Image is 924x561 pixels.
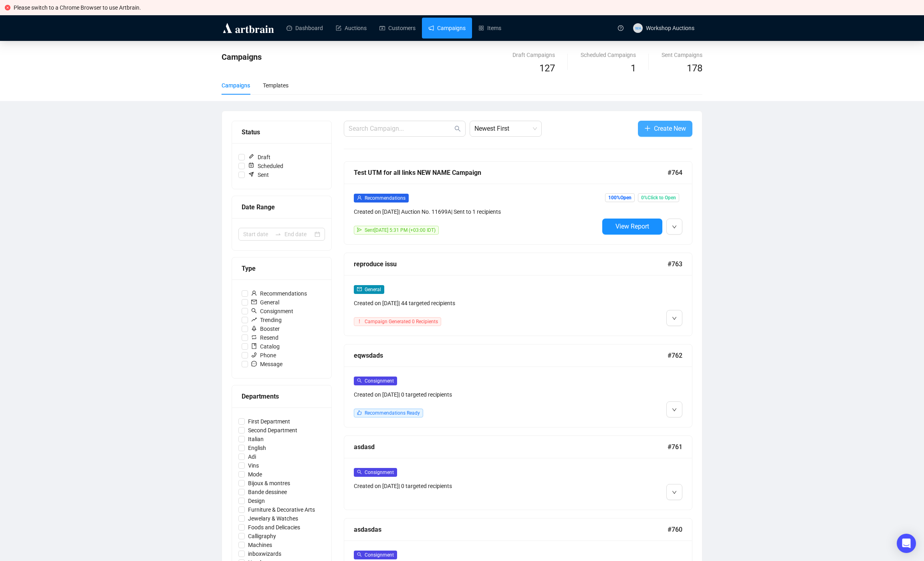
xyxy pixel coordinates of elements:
span: Bijoux & montres [245,479,293,488]
div: Scheduled Campaigns [581,51,636,59]
img: logo [222,22,275,34]
span: search [357,552,362,557]
span: Trending [248,316,285,324]
div: Created on [DATE] | Auction No. 11699A | Sent to 1 recipients [354,207,599,216]
span: General [365,287,381,292]
span: #763 [668,259,682,269]
a: Test UTM for all links NEW NAME Campaign#764userRecommendationsCreated on [DATE]| Auction No. 116... [344,161,692,245]
a: Campaigns [428,18,466,38]
input: Search Campaign... [349,124,453,134]
div: asdasd [354,442,668,452]
span: Draft [245,153,274,162]
span: #761 [668,442,682,452]
span: close-circle [5,5,10,10]
span: 127 [539,63,555,74]
div: Created on [DATE] | 0 targeted recipients [354,482,599,490]
span: retweet [251,334,257,340]
div: Sent Campaigns [662,51,702,59]
span: Vins [245,461,262,470]
span: inboxwizards [245,549,284,558]
button: View Report [602,219,662,235]
span: Catalog [248,342,283,351]
span: mail [251,299,257,305]
span: swap-right [275,231,281,237]
a: reproduce issu#763mailGeneralCreated on [DATE]| 44 targeted recipientsexclamationCampaign Generat... [344,253,692,336]
span: search [357,378,362,383]
span: exclamation [357,319,362,324]
span: Italian [245,435,267,444]
span: English [245,444,269,452]
span: Newest First [474,121,537,136]
span: General [248,298,282,307]
span: down [672,316,677,321]
span: 100% Open [605,193,635,202]
div: Templates [263,81,288,90]
span: Mode [245,470,265,479]
span: 1 [631,63,636,74]
span: rise [251,317,257,322]
span: Adi [245,452,259,461]
span: Consignment [248,307,297,316]
span: View Report [615,223,649,230]
span: down [672,490,677,495]
span: like [357,410,362,415]
div: Date Range [242,202,322,212]
div: Campaigns [222,81,250,90]
span: Consignment [365,470,394,475]
span: send [357,227,362,232]
a: eqwsdads#762searchConsignmentCreated on [DATE]| 0 targeted recipientslikeRecommendations Ready [344,344,692,427]
div: eqwsdads [354,350,668,360]
span: down [672,407,677,412]
span: Consignment [365,378,394,384]
span: Recommendations Ready [365,410,420,416]
span: question-circle [618,25,623,31]
div: Type [242,263,322,273]
span: Sent [DATE] 5:31 PM (+03:00 IDT) [365,227,436,233]
span: Resend [248,333,282,342]
span: Phone [248,351,279,360]
span: #760 [668,525,682,535]
span: phone [251,352,257,358]
a: asdasd#761searchConsignmentCreated on [DATE]| 0 targeted recipients [344,435,692,510]
span: 0% Click to Open [638,193,679,202]
div: Created on [DATE] | 0 targeted recipients [354,390,599,399]
a: Dashboard [286,18,323,38]
div: Created on [DATE] | 44 targeted recipients [354,299,599,308]
span: #764 [668,168,682,178]
span: search [454,126,461,132]
div: Departments [242,391,322,401]
span: user [251,290,257,296]
div: reproduce issu [354,259,668,269]
span: Booster [248,324,283,333]
div: Test UTM for all links NEW NAME Campaign [354,168,668,178]
span: Machines [245,541,275,549]
div: Open Intercom Messenger [897,534,916,553]
span: to [275,231,281,237]
span: Design [245,496,268,505]
span: Create New [654,124,686,134]
span: Second Department [245,426,301,435]
span: search [251,308,257,314]
a: question-circle [613,15,628,41]
span: plus [644,125,651,132]
span: Message [248,360,286,369]
span: Bande dessinee [245,488,290,496]
span: Campaign Generated 0 Recipients [365,319,438,324]
span: Sent [245,170,272,179]
div: Status [242,127,322,137]
span: mail [357,287,362,292]
div: Draft Campaigns [512,51,555,59]
div: asdasdas [354,525,668,535]
span: message [251,361,257,367]
div: Please switch to a Chrome Browser to use Artbrain. [14,3,919,12]
span: Workshop Auctions [646,25,694,31]
span: Consignment [365,552,394,558]
span: 178 [687,63,702,74]
span: Calligraphy [245,532,279,541]
a: Auctions [336,18,367,38]
input: Start date [243,230,272,239]
input: End date [284,230,313,239]
a: Items [478,18,501,38]
span: Campaigns [222,52,262,62]
span: user [357,195,362,200]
